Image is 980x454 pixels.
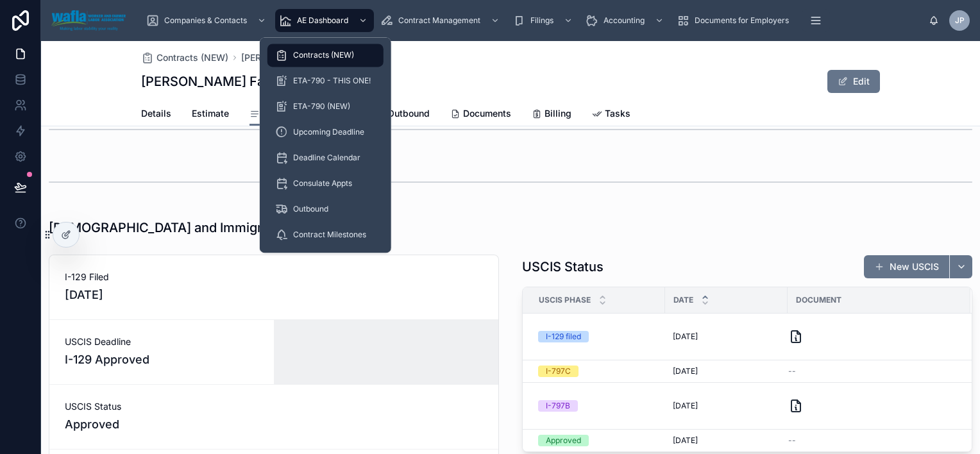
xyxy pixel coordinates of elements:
[267,95,384,118] a: ETA-790 (NEW)
[450,102,511,128] a: Documents
[267,44,384,67] a: Contracts (NEW)
[65,335,258,348] span: USCIS Deadline
[376,9,506,32] a: Contract Management
[297,15,348,26] span: AE Dashboard
[522,258,604,276] h1: USCIS Status
[796,295,841,305] span: Document
[267,223,384,246] a: Contract Milestones
[267,172,384,195] a: Consulate Appts
[604,15,645,26] span: Accounting
[605,107,630,120] span: Tasks
[49,219,350,237] h1: [DEMOGRAPHIC_DATA] and Immigration Services
[65,351,258,369] span: I-129 Approved
[141,107,171,120] span: Details
[241,51,382,64] a: [PERSON_NAME] Farms 2025-01
[463,107,511,120] span: Documents
[65,271,483,283] span: I-129 Filed
[267,146,384,169] a: Deadline Calendar
[249,102,286,126] a: Filing
[532,102,571,128] a: Billing
[293,230,366,240] span: Contract Milestones
[788,366,796,376] span: --
[546,400,570,412] div: I-797B
[673,332,698,342] span: [DATE]
[538,435,657,446] a: Approved
[546,331,581,342] div: I-129 filed
[673,435,698,446] span: [DATE]
[673,295,693,305] span: Date
[546,435,581,446] div: Approved
[141,72,342,90] h1: [PERSON_NAME] Farms 2025-01
[65,400,483,413] span: USCIS Status
[142,9,273,32] a: Companies & Contacts
[545,107,571,120] span: Billing
[65,286,483,304] span: [DATE]
[509,9,579,32] a: Filings
[673,332,780,342] a: [DATE]
[192,107,229,120] span: Estimate
[673,435,780,446] a: [DATE]
[546,366,571,377] div: I-797C
[398,15,480,26] span: Contract Management
[864,255,949,278] button: New USCIS
[955,15,965,26] span: JP
[164,15,247,26] span: Companies & Contacts
[673,9,798,32] a: Documents for Employers
[293,204,328,214] span: Outbound
[192,102,229,128] a: Estimate
[136,6,929,35] div: scrollable content
[267,121,384,144] a: Upcoming Deadline
[827,70,880,93] button: Edit
[788,435,796,446] span: --
[695,15,789,26] span: Documents for Employers
[51,10,126,31] img: App logo
[293,178,352,189] span: Consulate Appts
[141,102,171,128] a: Details
[530,15,553,26] span: Filings
[293,127,364,137] span: Upcoming Deadline
[538,400,657,412] a: I-797B
[673,366,780,376] a: [DATE]
[275,9,374,32] a: AE Dashboard
[592,102,630,128] a: Tasks
[387,107,430,120] span: Outbound
[673,401,698,411] span: [DATE]
[65,416,483,433] span: Approved
[141,51,228,64] a: Contracts (NEW)
[267,198,384,221] a: Outbound
[293,101,350,112] span: ETA-790 (NEW)
[788,435,955,446] a: --
[267,69,384,92] a: ETA-790 - THIS ONE!
[582,9,670,32] a: Accounting
[156,51,228,64] span: Contracts (NEW)
[788,366,955,376] a: --
[293,50,354,60] span: Contracts (NEW)
[375,102,430,128] a: Outbound
[538,331,657,342] a: I-129 filed
[293,153,360,163] span: Deadline Calendar
[673,366,698,376] span: [DATE]
[293,76,371,86] span: ETA-790 - THIS ONE!
[538,366,657,377] a: I-797C
[539,295,591,305] span: USCIS Phase
[673,401,780,411] a: [DATE]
